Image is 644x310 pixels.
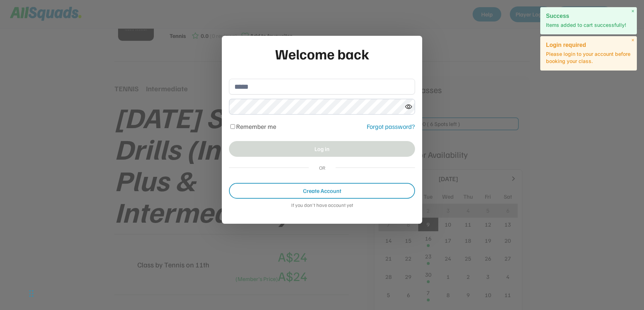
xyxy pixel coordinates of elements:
button: Log in [229,141,415,157]
h2: Success [546,13,631,19]
div: Welcome back [229,43,415,64]
p: Items added to cart successfully! [546,21,631,29]
span: × [631,37,634,43]
h2: Login required [546,42,631,48]
label: Remember me [236,122,276,130]
div: If you don't have account yet [229,202,415,209]
div: Forgot password? [367,122,415,131]
span: × [631,8,634,14]
p: Please login to your account before booking your class. [546,50,631,65]
button: Create Account [229,183,415,199]
div: OR [316,164,328,171]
